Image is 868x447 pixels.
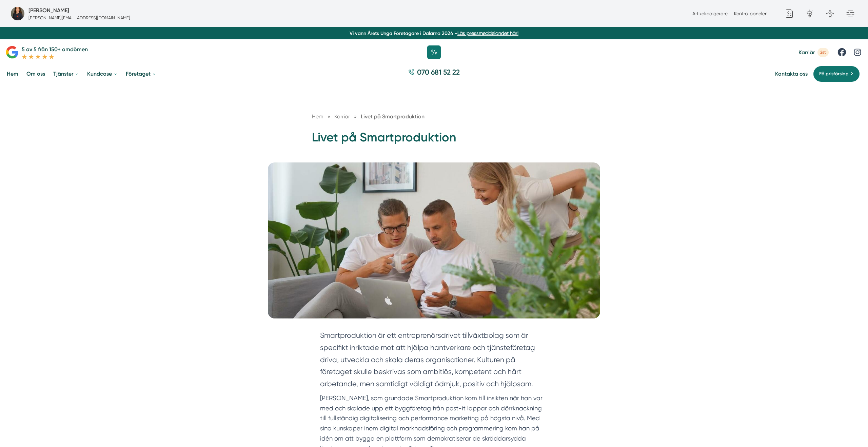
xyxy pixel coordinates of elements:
[22,45,88,54] p: 5 av 5 från 150+ omdömen
[28,15,130,21] p: [PERSON_NAME][EMAIL_ADDRESS][DOMAIN_NAME]
[819,70,849,78] span: Få prisförslag
[417,67,460,77] span: 070 681 52 22
[334,113,351,120] a: Karriär
[328,112,330,121] span: »
[268,162,600,318] img: Livet på Smartproduktion
[124,65,158,82] a: Företaget
[3,30,865,37] p: Vi vann Årets Unga Företagare i Dalarna 2024 –
[361,113,425,120] a: Livet på Smartproduktion
[86,65,119,82] a: Kundcase
[312,129,556,151] h1: Livet på Smartproduktion
[817,48,829,57] span: 2st
[813,66,860,82] a: Få prisförslag
[11,7,24,20] img: foretagsbild-pa-smartproduktion-ett-foretag-i-dalarnas-lan.jpg
[28,6,69,15] h5: Administratör
[798,49,815,56] span: Karriär
[312,113,323,120] a: Hem
[775,71,808,77] a: Kontakta oss
[406,67,462,80] a: 070 681 52 22
[312,112,556,121] nav: Breadcrumb
[334,113,350,120] span: Karriär
[734,11,768,16] a: Kontrollpanelen
[5,65,20,82] a: Hem
[25,65,46,82] a: Om oss
[692,11,728,16] a: Artikelredigerare
[52,65,80,82] a: Tjänster
[457,31,518,36] a: Läs pressmeddelandet här!
[798,48,829,57] a: Karriär 2st
[354,112,357,121] span: »
[320,329,548,393] section: Smartproduktion är ett entreprenörsdrivet tillväxtbolag som är specifikt inriktade mot att hjälpa...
